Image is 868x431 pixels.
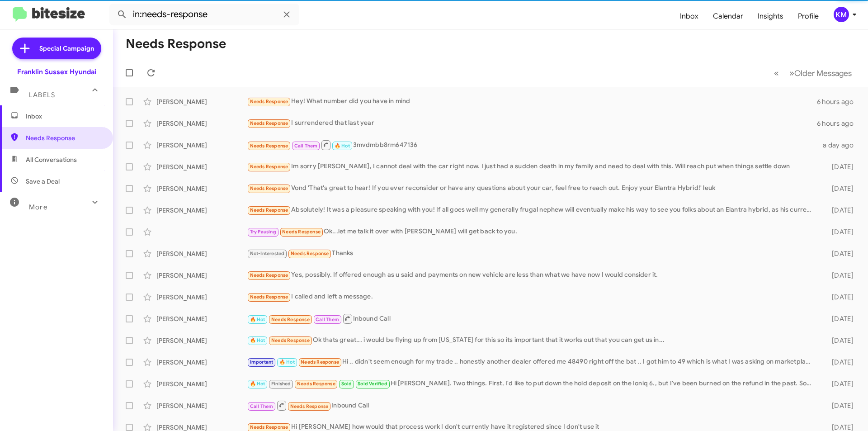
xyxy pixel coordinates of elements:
a: Special Campaign [12,38,101,59]
div: Im sorry [PERSON_NAME], I cannot deal with the car right now. I just had a sudden death in my fam... [247,161,817,172]
input: Search [109,4,299,25]
div: Hi [PERSON_NAME]. Two things. First, I'd like to put down the hold deposit on the Ioniq 6., but I... [247,379,817,389]
div: [DATE] [817,184,861,193]
div: [DATE] [817,401,861,410]
button: Next [784,64,857,82]
div: [PERSON_NAME] [156,401,247,410]
h1: Needs Response [126,37,226,51]
div: [PERSON_NAME] [156,271,247,280]
span: Needs Response [250,294,288,300]
span: Finished [271,381,291,387]
div: [PERSON_NAME] [156,249,247,258]
span: Needs Response [250,185,288,191]
div: I surrendered that last year [247,118,817,128]
div: [PERSON_NAME] [156,141,247,150]
span: Call Them [250,403,274,409]
span: Needs Response [250,272,288,278]
div: I called and left a message. [247,292,817,302]
div: [DATE] [817,227,861,237]
div: Inbound Call [247,313,817,324]
div: [DATE] [817,271,861,280]
span: More [29,203,47,211]
span: Call Them [316,317,339,322]
span: Needs Response [301,359,339,365]
span: Save a Deal [26,177,60,186]
span: Needs Response [250,164,288,170]
div: [PERSON_NAME] [156,379,247,388]
div: [DATE] [817,358,861,367]
div: Thanks [247,248,817,259]
div: [PERSON_NAME] [156,184,247,193]
span: Needs Response [271,337,310,343]
a: Insights [750,3,791,29]
span: 🔥 Hot [335,143,350,149]
div: [DATE] [817,162,861,171]
div: [DATE] [817,314,861,323]
div: Hi .. didn't seem enough for my trade .. honestly another dealer offered me 48490 right off the b... [247,357,817,367]
div: a day ago [817,141,861,150]
span: 🔥 Hot [250,381,265,387]
div: Yes, possibly. If offered enough as u said and payments on new vehicle are less than what we have... [247,270,817,280]
div: [DATE] [817,336,861,345]
div: Vond 'That's great to hear! If you ever reconsider or have any questions about your car, feel fre... [247,183,817,194]
div: [DATE] [817,206,861,215]
div: 3mvdmbb8rm647136 [247,139,817,151]
span: Special Campaign [39,44,94,53]
div: Absolutely! It was a pleasure speaking with you! If all goes well my generally frugal nephew will... [247,205,817,215]
div: [DATE] [817,379,861,388]
div: [DATE] [817,249,861,258]
div: Franklin Sussex Hyundai [17,67,96,76]
span: Needs Response [250,99,288,104]
div: [PERSON_NAME] [156,206,247,215]
span: Needs Response [250,424,288,430]
span: Needs Response [271,317,310,322]
span: All Conversations [26,155,77,164]
div: [PERSON_NAME] [156,97,247,106]
div: [PERSON_NAME] [156,336,247,345]
div: [PERSON_NAME] [156,162,247,171]
span: 🔥 Hot [250,337,265,343]
span: Try Pausing [250,229,276,235]
span: Needs Response [282,229,321,235]
span: Inbox [26,112,103,121]
div: [PERSON_NAME] [156,293,247,302]
span: 🔥 Hot [279,359,295,365]
div: 6 hours ago [817,119,861,128]
a: Calendar [706,3,750,29]
span: Needs Response [291,251,329,256]
span: « [774,67,779,79]
button: KM [826,7,858,22]
span: 🔥 Hot [250,317,265,322]
div: [PERSON_NAME] [156,314,247,323]
button: Previous [769,64,784,82]
span: Call Them [294,143,318,149]
a: Inbox [673,3,706,29]
div: KM [834,7,849,22]
span: Labels [29,91,55,99]
span: Needs Response [250,207,288,213]
div: [DATE] [817,293,861,302]
span: Important [250,359,274,365]
span: Not-Interested [250,251,285,256]
span: Needs Response [290,403,329,409]
span: Sold Verified [358,381,387,387]
a: Profile [791,3,826,29]
span: Needs Response [26,133,103,142]
div: Hey! What number did you have in mind [247,96,817,107]
div: [PERSON_NAME] [156,358,247,367]
nav: Page navigation example [769,64,857,82]
span: Sold [341,381,352,387]
div: Ok...let me talk it over with [PERSON_NAME] will get back to you. [247,227,817,237]
span: » [789,67,794,79]
div: [PERSON_NAME] [156,119,247,128]
span: Older Messages [794,68,852,78]
div: Ok thats great... i would be flying up from [US_STATE] for this so its important that it works ou... [247,335,817,346]
span: Needs Response [250,143,288,149]
span: Needs Response [250,120,288,126]
div: Inbound Call [247,400,817,411]
div: 6 hours ago [817,97,861,106]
